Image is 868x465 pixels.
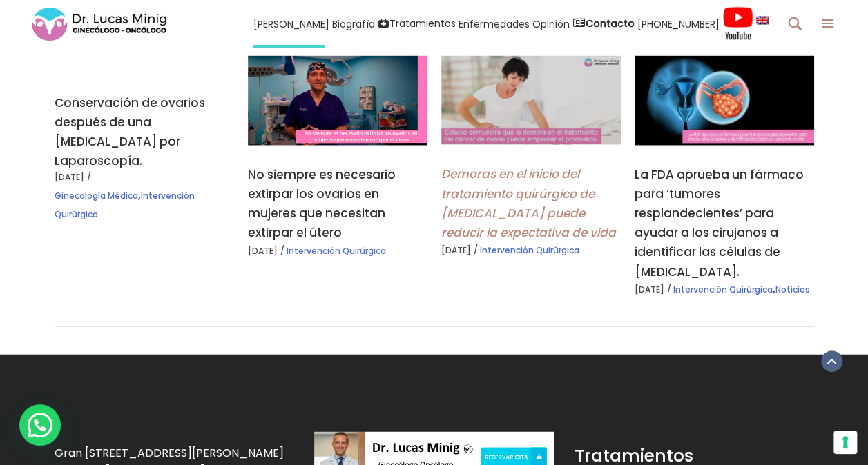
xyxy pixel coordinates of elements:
span: Enfermedades [459,16,530,32]
img: language english [756,16,769,24]
strong: Contacto [586,17,635,30]
a: Intervención Quirúrgica [673,284,773,295]
button: Sus preferencias de consentimiento para tecnologías de seguimiento [833,431,857,454]
div: , [55,186,234,224]
a: La FDA aprueba un fármaco para ‘tumores resplandecientes’ para ayudar a los cirujanos a identific... [635,166,804,280]
a: [DATE] [55,171,84,183]
span: [PERSON_NAME] [253,16,329,32]
a: Conservación de ovarios después de una [MEDICAL_DATA] por Laparoscopía. [55,95,205,170]
a: Noticias [775,284,810,295]
a: Intervención Quirúrgica [480,244,579,256]
span: [PHONE_NUMBER] [637,16,720,32]
a: [DATE] [441,244,471,256]
span: Opinión [532,16,570,32]
a: Demoras en el inicio del tratamiento quirúrgico de [MEDICAL_DATA] puede reducir la expectativa de... [441,166,616,241]
a: Intervención Quirúrgica [287,245,386,257]
a: Ginecología Médica [55,190,138,201]
div: , [673,280,810,299]
a: [DATE] [248,245,278,257]
span: Biografía [332,16,375,32]
span: Tratamientos [389,16,456,32]
img: Videos Youtube Ginecología [722,6,753,41]
a: No siempre es necesario extirpar los ovarios en mujeres que necesitan extirpar el útero [248,166,396,241]
a: [DATE] [635,284,664,295]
